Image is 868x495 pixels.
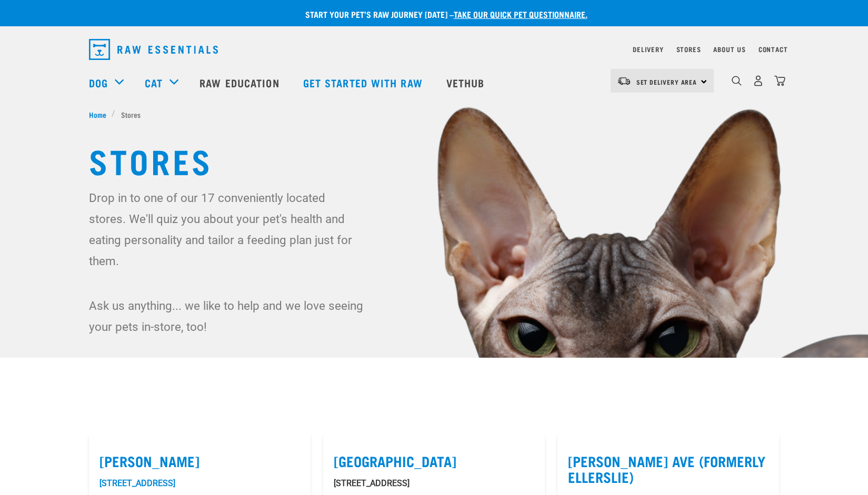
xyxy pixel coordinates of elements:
label: [GEOGRAPHIC_DATA] [334,453,534,469]
img: Raw Essentials Logo [89,39,218,60]
img: home-icon@2x.png [774,75,785,86]
span: Set Delivery Area [636,80,697,84]
a: Dog [89,75,108,90]
p: Ask us anything... we like to help and we love seeing your pets in-store, too! [89,295,365,337]
a: Cat [145,75,163,90]
a: Vethub [436,62,498,104]
p: Drop in to one of our 17 conveniently located stores. We'll quiz you about your pet's health and ... [89,187,365,271]
img: user.png [753,75,764,86]
a: [STREET_ADDRESS] [99,478,175,488]
nav: breadcrumbs [89,109,780,120]
h1: Stores [89,141,780,179]
a: About Us [713,47,745,51]
a: Stores [676,47,701,51]
a: Get started with Raw [293,62,436,104]
a: Home [89,109,112,120]
p: [STREET_ADDRESS] [334,477,534,490]
img: van-moving.png [617,76,631,86]
a: Contact [759,47,788,51]
a: Delivery [633,47,663,51]
label: [PERSON_NAME] [99,453,300,469]
a: take our quick pet questionnaire. [454,12,587,16]
nav: dropdown navigation [81,35,788,64]
a: Raw Education [189,62,292,104]
img: home-icon-1@2x.png [732,76,742,86]
span: Home [89,109,106,120]
label: [PERSON_NAME] Ave (Formerly Ellerslie) [568,453,769,485]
